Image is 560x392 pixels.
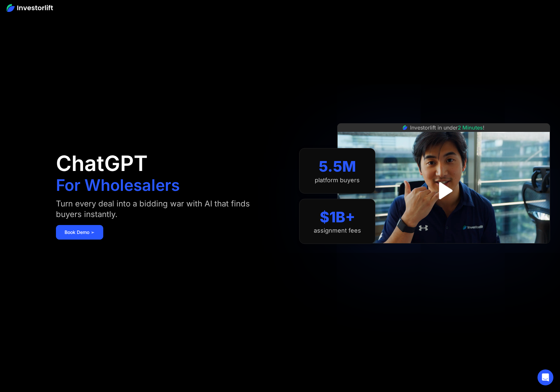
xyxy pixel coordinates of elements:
div: assignment fees [314,227,361,234]
h1: ChatGPT [56,153,148,174]
h1: For Wholesalers [56,177,180,193]
a: open lightbox [429,176,458,205]
div: platform buyers [315,177,360,184]
div: 5.5M [319,158,356,175]
span: 2 Minutes [458,124,483,131]
div: Investorlift in under ! [410,124,485,132]
a: Book Demo ➢ [56,225,103,240]
div: Open Intercom Messenger [537,369,553,385]
div: Turn every deal into a bidding war with AI that finds buyers instantly. [56,198,263,220]
div: $1B+ [320,208,355,226]
iframe: Customer reviews powered by Trustpilot [394,247,493,255]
